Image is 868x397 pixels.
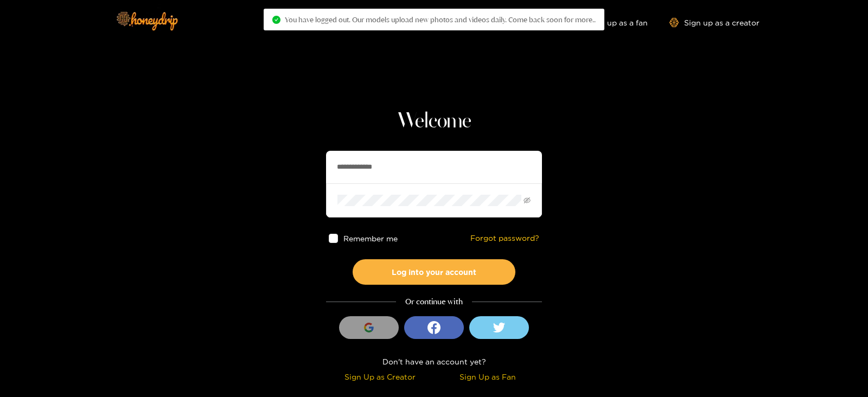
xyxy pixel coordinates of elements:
h1: Welcome [326,108,542,135]
div: Sign Up as Creator [329,370,431,383]
div: Don't have an account yet? [326,355,542,368]
span: check-circle [272,16,280,24]
a: Sign up as a creator [669,18,759,27]
button: Log into your account [353,259,515,285]
div: Or continue with [326,296,542,308]
a: Sign up as a fan [573,18,648,27]
span: You have logged out. Our models upload new photos and videos daily. Come back soon for more.. [285,15,596,24]
span: Remember me [343,234,398,242]
div: Sign Up as Fan [437,370,539,383]
a: Forgot password? [470,234,539,243]
span: eye-invisible [524,197,531,204]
